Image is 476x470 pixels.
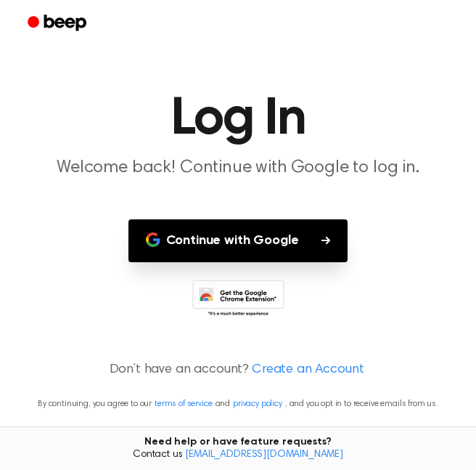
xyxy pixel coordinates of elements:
[128,219,348,262] button: Continue with Google
[17,157,459,179] p: Welcome back! Continue with Google to log in.
[185,450,343,460] a: [EMAIL_ADDRESS][DOMAIN_NAME]
[233,400,282,408] a: privacy policy
[17,93,459,145] h1: Log In
[17,397,459,410] p: By continuing, you agree to our and , and you opt in to receive emails from us.
[9,449,467,462] span: Contact us
[17,360,459,380] p: Don’t have an account?
[252,360,364,380] a: Create an Account
[17,9,99,38] a: Beep
[155,400,212,408] a: terms of service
